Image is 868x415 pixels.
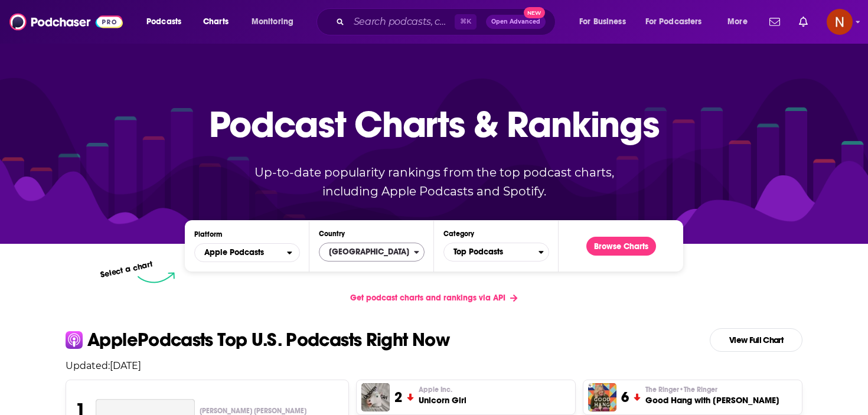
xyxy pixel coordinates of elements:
span: [GEOGRAPHIC_DATA] [319,242,414,262]
span: More [727,14,748,30]
span: For Podcasters [645,14,702,30]
h2: Platforms [194,243,300,262]
a: Get podcast charts and rankings via API [341,283,527,312]
img: Unicorn Girl [361,383,390,411]
span: ⌘ K [455,14,477,30]
span: Monitoring [252,14,293,30]
span: Apple Podcasts [204,249,264,257]
p: The Ringer • The Ringer [645,385,779,394]
span: Get podcast charts and rankings via API [350,293,505,303]
a: Show notifications dropdown [794,12,812,32]
button: open menu [243,12,309,31]
span: • The Ringer [679,385,717,394]
h3: Good Hang with [PERSON_NAME] [645,394,779,406]
p: Select a chart [99,259,154,280]
span: Open Advanced [491,19,540,25]
button: Open AdvancedNew [486,15,546,29]
span: Charts [203,14,229,30]
div: Search podcasts, credits, & more... [328,8,567,35]
p: Updated: [DATE] [56,360,812,371]
button: open menu [138,12,197,31]
span: For Business [579,14,626,30]
span: The Ringer [645,385,717,394]
p: Up-to-date popularity rankings from the top podcast charts, including Apple Podcasts and Spotify. [231,163,637,201]
img: select arrow [138,272,175,283]
button: Categories [443,243,549,262]
button: Browse Charts [586,237,656,256]
span: Logged in as AdelNBM [827,9,853,35]
button: open menu [638,12,719,31]
p: Podcast Charts & Rankings [209,86,660,162]
img: apple Icon [66,331,83,348]
h3: 6 [621,388,629,406]
a: Charts [195,12,236,31]
h3: 2 [394,388,402,406]
button: open menu [571,12,641,31]
img: Podchaser - Follow, Share and Rate Podcasts [9,11,123,33]
img: User Profile [827,9,853,35]
button: open menu [194,243,300,262]
a: Apple Inc.Unicorn Girl [419,385,466,406]
span: Podcasts [146,14,181,30]
img: Good Hang with Amy Poehler [588,383,616,411]
a: View Full Chart [710,328,802,352]
button: Show profile menu [827,9,853,35]
span: New [524,7,545,18]
p: Apple Inc. [419,385,466,394]
a: The Ringer•The RingerGood Hang with [PERSON_NAME] [645,385,779,406]
span: Top Podcasts [444,242,539,262]
span: Apple Inc. [419,385,452,394]
a: Show notifications dropdown [765,12,785,32]
p: Apple Podcasts Top U.S. Podcasts Right Now [87,331,449,349]
button: open menu [719,12,762,31]
button: Countries [319,243,425,262]
h3: Unicorn Girl [419,394,466,406]
input: Search podcasts, credits, & more... [349,12,455,31]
